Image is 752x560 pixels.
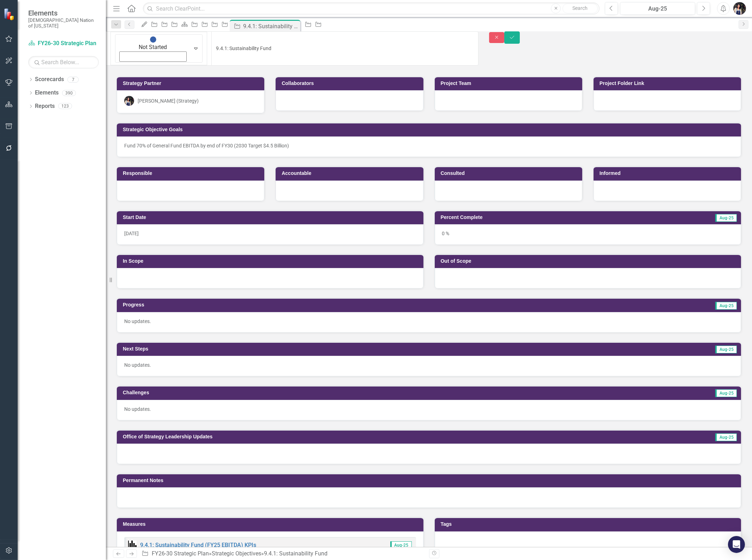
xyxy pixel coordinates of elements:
input: Search ClearPoint... [143,2,600,15]
img: ClearPoint Strategy [4,8,16,20]
span: Aug-25 [715,214,737,222]
h3: Permanent Notes [123,478,738,483]
img: Layla Freeman [733,2,746,15]
span: Search [573,5,588,11]
h3: Collaborators [282,81,420,86]
h3: Start Date [123,215,420,220]
h3: Strategy Partner [123,81,261,86]
div: Open Intercom Messenger [728,536,745,553]
input: Search Below... [28,56,99,68]
h3: Challenges [123,390,456,395]
button: Search [563,4,598,13]
span: Elements [28,9,99,17]
h3: Strategic Objective Goals [123,127,738,132]
a: Reports [35,102,55,110]
a: 9.4.1: Sustainability Fund (FY25 EBITDA) KPIs [140,542,256,548]
img: Performance Management [128,541,137,549]
span: Aug-25 [390,541,412,549]
div: » » [142,550,423,558]
div: [PERSON_NAME] (Strategy) [138,97,199,104]
div: 9.4.1: Sustainability Fund [264,550,327,557]
span: Aug-25 [715,346,737,353]
h3: Percent Complete [441,215,635,220]
h3: Consulted [441,171,579,176]
img: Not Started [150,36,157,43]
p: No updates. [124,318,734,325]
a: Scorecards [35,75,64,84]
h3: Progress [123,302,425,308]
h3: Measures [123,522,420,527]
h3: Out of Scope [441,258,738,264]
span: [DATE] [124,231,139,236]
h3: Tags [441,522,738,527]
button: Aug-25 [620,2,695,15]
small: [DEMOGRAPHIC_DATA] Nation of [US_STATE] [28,17,99,29]
h3: Accountable [282,171,420,176]
div: 123 [58,103,72,109]
div: 0 % [435,224,741,245]
input: This field is required [211,31,478,66]
div: Not Started [120,43,186,51]
h3: Next Steps [123,346,451,352]
span: Aug-25 [715,302,737,310]
h3: Responsible [123,171,261,176]
h3: Project Team [441,81,579,86]
div: Aug-25 [622,5,693,13]
img: Layla Freeman [124,96,134,106]
a: FY26-30 Strategic Plan [28,39,99,48]
h3: In Scope [123,258,420,264]
p: No updates. [124,361,734,369]
div: 7 [67,77,79,83]
h3: Project Folder Link [600,81,738,86]
div: 9.4.1: Sustainability Fund [243,22,299,31]
a: Strategic Objectives [212,550,261,557]
span: Aug-25 [715,389,737,397]
h3: Informed [600,171,738,176]
a: Elements [35,89,59,97]
a: FY26-30 Strategic Plan [152,550,209,557]
span: Aug-25 [715,433,737,441]
h3: Office of Strategy Leadership Updates [123,434,615,439]
p: Fund 70% of General Fund EBITDA by end of FY30 (2030 Target $4.5 Billion) [124,142,734,149]
div: 390 [62,90,76,96]
p: No updates. [124,406,734,413]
